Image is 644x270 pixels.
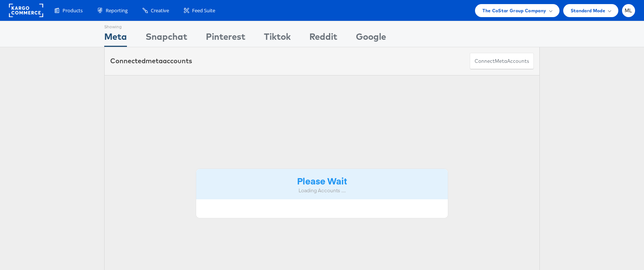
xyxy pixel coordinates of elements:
div: Tiktok [264,30,291,47]
span: Products [63,7,83,14]
span: Reporting [106,7,128,14]
div: Google [356,30,386,47]
div: Showing [104,21,127,30]
span: Creative [151,7,169,14]
div: Connected accounts [110,56,192,66]
span: The CoStar Group Company [482,7,546,15]
button: ConnectmetaAccounts [470,53,534,70]
span: Standard Mode [571,7,605,15]
div: Reddit [309,30,337,47]
span: Feed Suite [192,7,215,14]
strong: Please Wait [297,174,347,187]
span: meta [146,57,163,65]
span: meta [495,58,507,65]
div: Loading Accounts .... [202,187,442,194]
div: Snapchat [146,30,187,47]
div: Pinterest [206,30,245,47]
div: Meta [104,30,127,47]
span: ML [625,8,632,13]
